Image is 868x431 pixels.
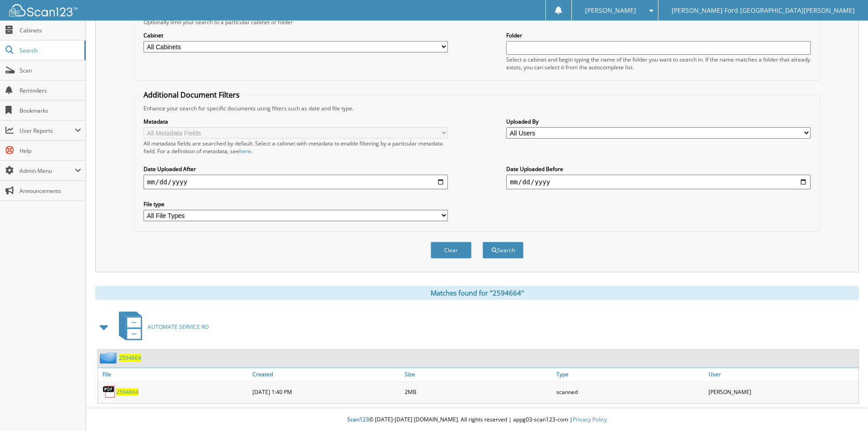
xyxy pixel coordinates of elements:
iframe: Chat Widget [822,387,868,431]
span: Scan [20,67,81,74]
input: end [506,175,811,189]
label: Folder [506,31,811,39]
label: Uploaded By [506,118,811,125]
input: start [144,175,448,189]
label: Cabinet [144,31,448,39]
a: Type [554,368,706,380]
span: [PERSON_NAME] [585,8,636,13]
a: 2594664 [116,388,139,396]
span: Search [20,47,80,54]
span: Admin Menu [20,167,75,175]
span: Bookmarks [20,107,81,114]
div: scanned [554,383,706,401]
div: Optionally limit your search to a particular cabinet or folder [139,18,815,26]
span: [PERSON_NAME] Ford [GEOGRAPHIC_DATA][PERSON_NAME] [672,8,855,13]
span: User Reports [20,127,75,135]
span: Reminders [20,87,81,94]
label: Metadata [144,118,448,125]
div: Select a cabinet and begin typing the name of the folder you want to search in. If the name match... [506,56,811,71]
a: Size [402,368,555,380]
label: Date Uploaded Before [506,165,811,173]
button: Clear [431,242,472,259]
img: folder2.png [100,352,119,363]
a: Created [250,368,402,380]
a: 2594664 [119,354,141,362]
a: File [98,368,250,380]
span: Help [20,147,81,155]
legend: Additional Document Filters [139,90,244,100]
img: scan123-logo-white.svg [9,4,77,16]
img: PDF.png [103,385,116,399]
div: [PERSON_NAME] [706,383,858,401]
div: All metadata fields are searched by default. Select a cabinet with metadata to enable filtering b... [144,140,448,155]
label: Date Uploaded After [144,165,448,173]
div: [DATE] 1:40 PM [250,383,402,401]
a: AUTOMATE SERVICE RO [113,309,209,345]
div: 2MB [402,383,555,401]
span: Announcements [20,187,81,195]
button: Search [483,242,524,259]
a: here [239,147,251,155]
label: File type [144,200,448,208]
div: Enhance your search for specific documents using filters such as date and file type. [139,104,815,112]
a: User [706,368,858,380]
span: AUTOMATE SERVICE RO [148,323,209,331]
span: Scan123 [347,415,369,423]
div: Matches found for "2594664" [95,286,859,300]
a: Privacy Policy [573,415,607,423]
div: © [DATE]-[DATE] [DOMAIN_NAME]. All rights reserved | appg03-scan123-com | [86,409,868,431]
span: Cabinets [20,26,81,34]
